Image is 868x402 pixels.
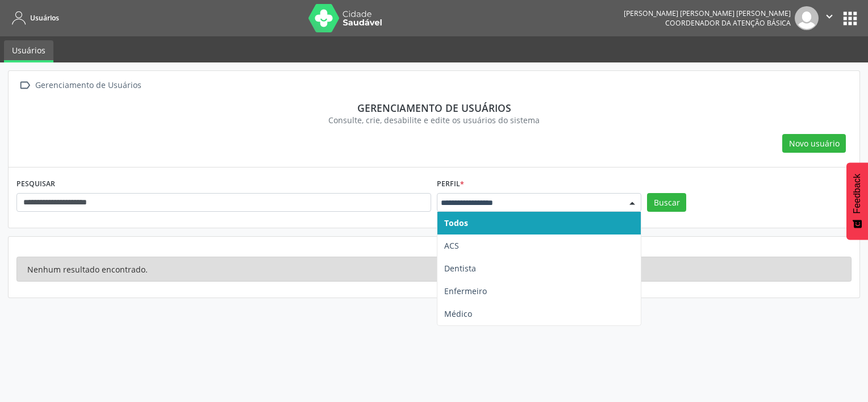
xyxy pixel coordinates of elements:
span: Enfermeiro [444,286,487,296]
span: ACS [444,240,459,251]
div: Nenhum resultado encontrado. [16,257,852,282]
span: Todos [444,217,468,228]
div: Gerenciamento de usuários [24,102,844,114]
label: Perfil [437,175,464,193]
a: Usuários [8,9,59,27]
div: [PERSON_NAME] [PERSON_NAME] [PERSON_NAME] [624,9,791,18]
button:  [819,6,840,30]
button: Novo usuário [782,134,846,153]
i:  [16,77,33,94]
i:  [823,10,836,23]
label: PESQUISAR [16,175,55,193]
a:  Gerenciamento de Usuários [16,77,143,94]
span: Novo usuário [789,137,840,149]
div: Consulte, crie, desabilite e edite os usuários do sistema [24,114,844,126]
span: Dentista [444,263,476,274]
button: Buscar [647,193,686,212]
button: apps [840,9,860,28]
a: Usuários [4,40,53,62]
span: Usuários [30,13,59,23]
span: Coordenador da Atenção Básica [665,18,791,28]
div: Gerenciamento de Usuários [33,77,143,94]
button: Feedback - Mostrar pesquisa [846,162,868,240]
span: Médico [444,308,472,319]
img: img [795,6,819,30]
span: Feedback [852,174,862,213]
